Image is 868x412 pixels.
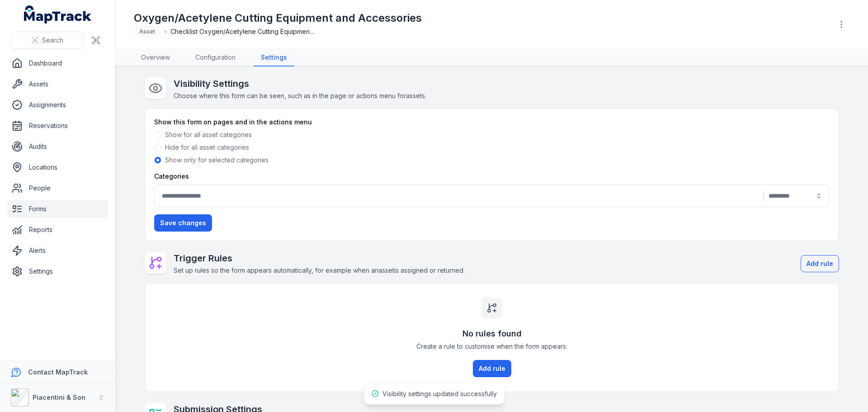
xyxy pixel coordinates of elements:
span: Checklist Oxygen/Acetylene Cutting Equipment and Accessories [170,27,315,36]
label: Categories [154,172,189,181]
span: Visibility settings updated successfully [382,390,497,398]
h2: Trigger Rules [174,252,465,265]
a: Reservations [7,117,108,135]
a: Overview [134,49,177,66]
button: | [154,185,830,207]
a: Assets [7,75,108,93]
button: Search [11,32,84,49]
h2: Visibility Settings [174,77,426,90]
span: Create a rule to customise when the form appears. [416,342,567,351]
a: Alerts [7,242,108,260]
button: Add rule [801,255,839,272]
a: People [7,179,108,197]
a: Forms [7,200,108,218]
a: Settings [7,262,108,280]
span: Search [42,36,63,45]
a: Locations [7,158,108,176]
label: Hide for all asset categories [165,143,249,152]
label: Show only for selected categories [165,156,269,165]
a: Settings [254,49,294,66]
div: Asset [134,25,160,38]
label: Show for all asset categories [165,130,252,139]
a: Dashboard [7,54,108,72]
span: Choose where this form can be seen, such as in the page or actions menu for assets . [174,92,426,99]
h1: Oxygen/Acetylene Cutting Equipment and Accessories [134,11,422,25]
a: Reports [7,221,108,239]
a: Audits [7,137,108,156]
span: Set up rules so the form appears automatically, for example when an asset is assigned or returned. [174,266,465,274]
label: Show this form on pages and in the actions menu [154,118,312,127]
strong: Piacentini & Son [33,393,85,401]
button: Add rule [473,360,511,377]
h3: No rules found [462,327,522,340]
a: Configuration [188,49,243,66]
button: Save changes [154,214,212,232]
strong: Contact MapTrack [28,368,88,376]
a: MapTrack [24,5,92,24]
a: Assignments [7,96,108,114]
